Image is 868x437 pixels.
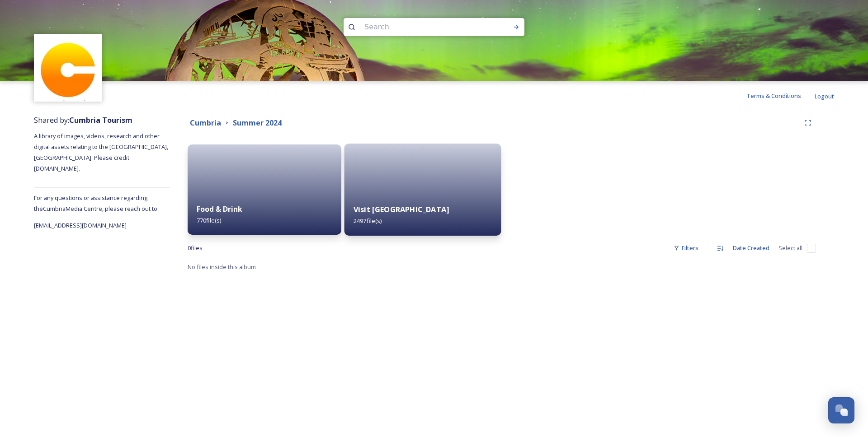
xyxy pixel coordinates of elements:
strong: Food & Drink [197,204,242,214]
input: Search [360,17,484,37]
span: [EMAIL_ADDRESS][DOMAIN_NAME] [34,221,127,229]
span: Logout [815,92,834,100]
span: Terms & Conditions [746,92,801,100]
strong: Cumbria Tourism [69,115,132,125]
span: Select all [778,244,802,252]
div: Date Created [728,239,774,257]
div: Filters [669,239,703,257]
a: Terms & Conditions [746,90,815,101]
strong: Cumbria [190,118,221,128]
strong: Visit [GEOGRAPHIC_DATA] [354,205,449,214]
span: 770 file(s) [197,216,221,224]
span: 0 file s [188,244,203,252]
span: Shared by: [34,115,132,125]
button: Open Chat [828,397,854,423]
strong: Summer 2024 [233,118,282,128]
span: For any questions or assistance regarding the Cumbria Media Centre, please reach out to: [34,194,159,213]
img: images.jpg [35,35,101,101]
span: No files inside this album [188,263,256,271]
span: 2497 file(s) [354,217,382,225]
span: A library of images, videos, research and other digital assets relating to the [GEOGRAPHIC_DATA],... [34,132,170,172]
